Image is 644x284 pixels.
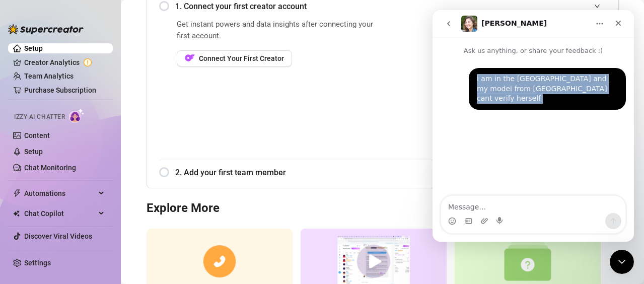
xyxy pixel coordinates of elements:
[177,50,380,66] a: OFConnect Your First Creator
[14,112,65,122] span: Izzy AI Chatter
[24,54,105,70] a: Creator Analytics exclamation-circle
[24,232,92,240] a: Discover Viral Videos
[24,86,96,94] a: Purchase Subscription
[24,185,96,201] span: Automations
[177,19,380,42] span: Get instant powers and data insights after connecting your first account.
[175,166,606,179] span: 2. Add your first team member
[24,148,43,156] a: Setup
[610,250,634,274] iframe: Intercom live chat
[185,53,195,63] img: OF
[177,50,292,66] button: OFConnect Your First Creator
[594,3,600,9] span: expanded
[433,10,634,242] iframe: Intercom live chat
[405,19,606,148] iframe: Add Creators
[13,210,20,217] img: Chat Copilot
[24,259,51,267] a: Settings
[24,205,96,222] span: Chat Copilot
[199,54,284,62] span: Connect Your First Creator
[8,24,84,34] img: logo-BBDzfeDw.svg
[147,200,619,217] h3: Explore More
[13,189,21,197] span: thunderbolt
[69,108,85,123] img: AI Chatter
[24,164,76,172] a: Chat Monitoring
[24,44,43,52] a: Setup
[24,72,74,80] a: Team Analytics
[159,160,606,185] div: 2. Add your first team member
[24,131,50,139] a: Content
